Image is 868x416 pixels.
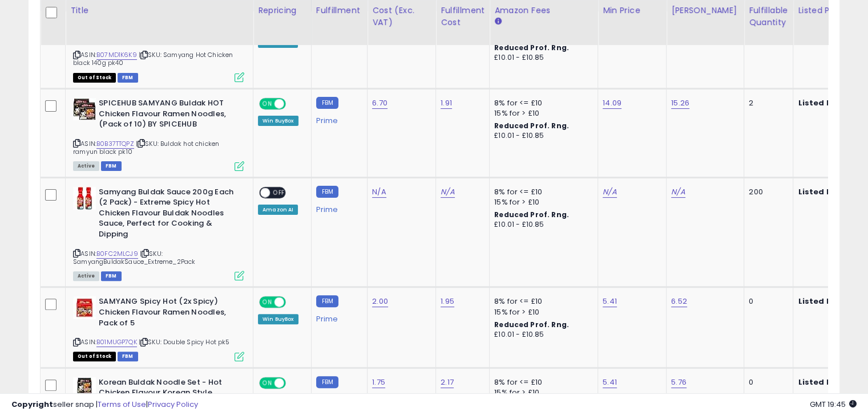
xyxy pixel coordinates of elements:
span: FBM [101,271,122,281]
div: 8% for <= £10 [494,98,589,108]
span: | SKU: Double Spicy Hot pk5 [139,337,230,346]
div: 8% for <= £10 [494,187,589,197]
div: 0 [749,377,784,388]
span: 2025-08-15 19:45 GMT [810,399,857,410]
span: FBM [118,73,138,83]
b: Samyang Buldak Sauce 200g Each (2 Pack) - Extreme Spicy Hot Chicken Flavour Buldak Noodles Sauce,... [99,187,237,243]
b: Reduced Prof. Rng. [494,210,569,219]
div: £10.01 - £10.85 [494,220,589,230]
div: Amazon Fees [494,5,593,17]
img: 51TBRGs9G+L._SL40_.jpg [73,296,96,319]
a: N/A [603,186,616,198]
a: B07MD1K6K9 [96,50,137,60]
div: Fulfillable Quantity [749,5,788,28]
small: FBM [316,295,338,307]
div: 200 [749,187,784,197]
div: 8% for <= £10 [494,296,589,307]
span: All listings that are currently out of stock and unavailable for purchase on Amazon [73,73,116,83]
div: ASIN: [73,20,244,81]
div: Cost (Exc. VAT) [372,5,431,28]
a: 1.95 [441,296,454,307]
b: Listed Price: [798,296,850,307]
b: Listed Price: [798,377,850,388]
a: 1.91 [441,97,452,109]
div: ASIN: [73,98,244,170]
div: Title [70,5,248,17]
div: 15% for > £10 [494,197,589,207]
small: Amazon Fees. [494,17,501,27]
b: Reduced Prof. Rng. [494,43,569,52]
a: N/A [671,186,685,198]
strong: Copyright [11,399,53,410]
div: Prime [316,310,358,324]
small: FBM [316,376,338,388]
div: Prime [316,112,358,125]
div: 2 [749,98,784,108]
div: ASIN: [73,187,244,280]
a: 6.70 [372,97,387,109]
div: seller snap | | [11,399,198,410]
span: FBM [101,161,122,171]
div: 8% for <= £10 [494,377,589,388]
div: Fulfillment Cost [441,5,485,28]
div: £10.01 - £10.85 [494,53,589,63]
div: £10.01 - £10.85 [494,330,589,340]
span: OFF [284,297,302,307]
div: 15% for > £10 [494,307,589,317]
b: Reduced Prof. Rng. [494,320,569,329]
span: | SKU: SamyangBuldakSauce_Extreme_2Pack [73,249,195,266]
b: SPICEHUB SAMYANG Buldak HOT Chicken Flavour Ramen Noodles, (Pack of 10) BY SPICEHUB [99,98,237,133]
a: 1.75 [372,377,385,388]
a: 6.52 [671,296,687,307]
span: OFF [284,99,302,109]
span: | SKU: Buldak hot chicken ramyun black pk10 [73,139,219,156]
div: [PERSON_NAME] [671,5,739,17]
span: ON [260,99,274,109]
a: 5.41 [603,377,617,388]
b: Listed Price: [798,97,850,108]
a: Terms of Use [98,399,146,410]
a: B0FC2MLCJ9 [96,249,138,259]
a: 5.41 [603,296,617,307]
a: N/A [372,186,386,198]
div: Amazon AI [258,205,298,215]
b: Reduced Prof. Rng. [494,121,569,130]
div: Prime [316,201,358,214]
a: Privacy Policy [148,399,198,410]
a: 14.09 [603,97,621,109]
span: All listings currently available for purchase on Amazon [73,271,99,281]
b: SAMYANG Spicy Hot (2x Spicy) Chicken Flavour Ramen Noodles, Pack of 5 [99,296,237,331]
div: ASIN: [73,296,244,360]
div: Min Price [603,5,661,17]
small: FBM [316,97,338,109]
div: £10.01 - £10.85 [494,131,589,141]
span: | SKU: Samyang Hot Chicken black 140g pk40 [73,50,233,67]
a: 2.00 [372,296,388,307]
a: N/A [441,186,454,198]
img: 51+xYr+0MEL._SL40_.jpg [73,187,96,210]
div: 0 [749,296,784,307]
small: FBM [316,186,338,198]
span: All listings that are currently out of stock and unavailable for purchase on Amazon [73,352,116,361]
b: Listed Price: [798,186,850,197]
div: Win BuyBox [258,116,298,126]
a: B01MUGP7QK [96,337,137,347]
span: ON [260,378,274,388]
a: B0B37TTQPZ [96,139,134,149]
div: Repricing [258,5,306,17]
div: Fulfillment [316,5,362,17]
span: FBM [118,352,138,361]
a: 2.17 [441,377,454,388]
span: OFF [270,187,288,197]
a: 15.26 [671,97,689,109]
span: ON [260,297,274,307]
img: 516mB1fc8KL._SL40_.jpg [73,98,96,120]
div: Win BuyBox [258,314,298,324]
a: 5.76 [671,377,687,388]
span: All listings currently available for purchase on Amazon [73,161,99,171]
div: 15% for > £10 [494,108,589,119]
img: 51nT1O6cI3L._SL40_.jpg [73,377,96,394]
